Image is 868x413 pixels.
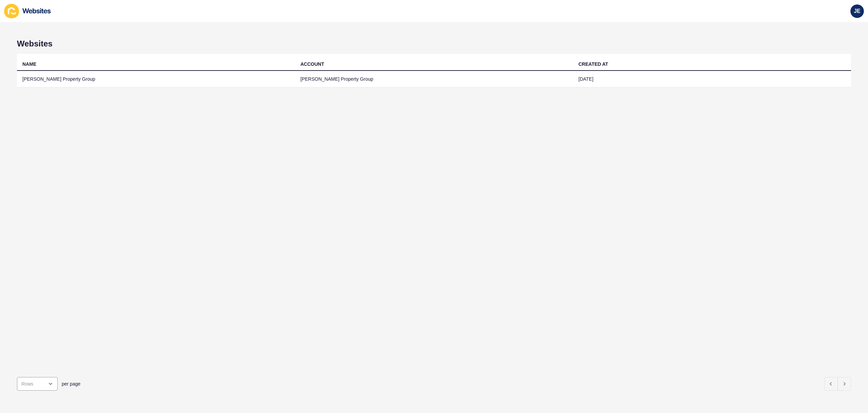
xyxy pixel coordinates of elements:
[17,71,295,87] td: [PERSON_NAME] Property Group
[300,61,324,67] div: ACCOUNT
[578,61,608,67] div: CREATED AT
[854,8,861,15] span: JE
[573,71,851,87] td: [DATE]
[295,71,573,87] td: [PERSON_NAME] Property Group
[22,61,36,67] div: NAME
[17,377,58,391] div: open menu
[62,380,80,387] span: per page
[17,39,851,48] h1: Websites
